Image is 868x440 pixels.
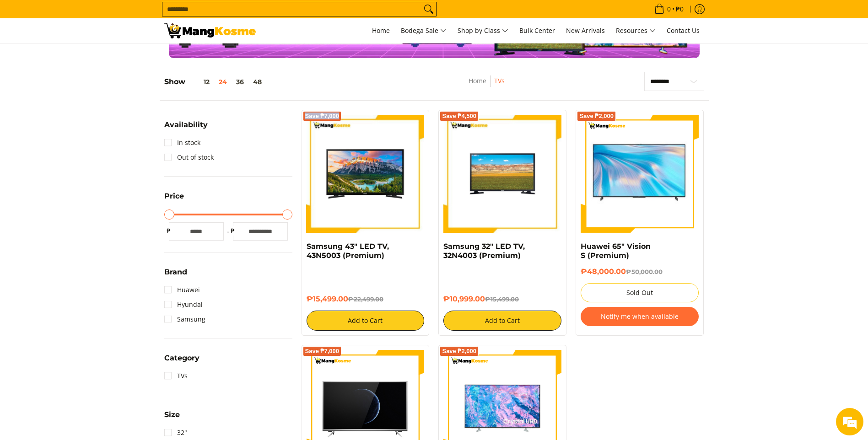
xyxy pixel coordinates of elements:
a: Out of stock [164,150,214,165]
span: Save ₱4,500 [442,113,476,119]
button: Notify me when available [581,307,699,326]
a: Resources [611,18,660,43]
a: TVs [164,369,188,383]
span: Save ₱2,000 [579,113,614,119]
img: samsung-43-inch-led-tv-full-view- mang-kosme [307,115,425,233]
button: Add to Cart [443,311,561,331]
span: Category [164,354,199,362]
summary: Open [164,411,180,425]
span: Save ₱7,000 [305,349,340,354]
span: • [652,4,686,14]
a: TVs [494,76,505,85]
span: ₱0 [674,6,685,12]
del: ₱50,000.00 [626,268,663,275]
a: Huawei [164,283,200,297]
span: Size [164,411,180,419]
del: ₱22,499.00 [348,295,383,303]
span: Save ₱2,000 [442,349,476,354]
span: Bodega Sale [401,25,447,37]
a: 32" [164,425,187,440]
span: ₱ [164,226,173,236]
summary: Open [164,193,184,207]
a: Home [367,18,394,43]
div: Minimize live chat window [150,5,172,27]
span: Availability [164,121,208,129]
span: Bulk Center [519,26,555,35]
a: Shop by Class [453,18,513,43]
span: Home [372,26,390,35]
button: Search [421,2,436,16]
button: Add to Cart [307,311,425,331]
a: In stock [164,135,200,150]
span: Contact Us [667,26,700,35]
span: Brand [164,268,187,276]
nav: Breadcrumbs [419,75,555,96]
img: samsung-32-inch-led-tv-full-view-mang-kosme [443,115,561,233]
a: Hyundai [164,297,203,312]
h6: ₱15,499.00 [307,295,425,304]
summary: Open [164,354,199,369]
a: Samsung 32" LED TV, 32N4003 (Premium) [443,242,525,260]
h6: ₱10,999.00 [443,295,561,304]
div: Chat with us now [48,51,154,63]
h5: Show [164,77,266,86]
nav: Main Menu [265,18,704,43]
a: Samsung [164,312,205,327]
span: ₱ [228,226,237,236]
button: 24 [214,78,232,86]
textarea: Type your message and hit 'Enter' [5,250,174,282]
button: Sold Out [581,283,699,302]
button: 48 [248,78,266,86]
span: We're online! [53,115,126,208]
span: New Arrivals [566,26,605,35]
a: Samsung 43" LED TV, 43N5003 (Premium) [307,242,389,260]
a: Bodega Sale [396,18,451,43]
span: 0 [666,6,672,12]
h6: ₱48,000.00 [581,267,699,276]
img: TVs - Premium Television Brands l Mang Kosme [164,23,256,38]
span: Price [164,193,184,200]
button: 12 [185,78,214,86]
a: Bulk Center [515,18,560,43]
del: ₱15,499.00 [485,295,519,303]
button: 36 [232,78,248,86]
a: Contact Us [662,18,704,43]
a: Home [469,76,486,85]
a: Huawei 65" Vision S (Premium) [581,242,651,260]
a: New Arrivals [561,18,609,43]
span: Save ₱7,000 [305,113,340,119]
summary: Open [164,121,208,135]
span: Shop by Class [458,25,508,37]
summary: Open [164,268,187,283]
span: Resources [616,25,656,37]
img: huawei-s-65-inch-4k-lcd-display-tv-full-view-mang-kosme [581,119,699,227]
